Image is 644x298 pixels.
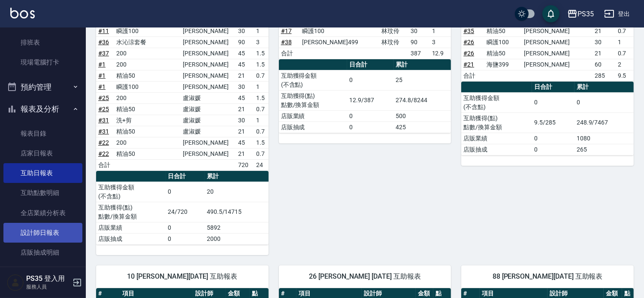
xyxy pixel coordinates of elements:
button: PS35 [564,5,597,23]
a: #1 [98,83,106,90]
td: 21 [593,25,616,36]
td: 490.5/14715 [205,202,269,222]
a: #1 [98,72,106,79]
td: 21 [236,126,254,137]
td: 0.7 [254,126,269,137]
a: 費用分析表 [3,262,82,282]
td: 0.7 [254,70,269,81]
a: #1 [98,61,106,68]
td: 0 [532,133,574,144]
td: 0 [166,233,205,244]
td: 店販業績 [96,222,166,233]
a: 互助日報表 [3,163,82,183]
td: [PERSON_NAME] [522,36,593,48]
td: 盧淑媛 [181,92,236,103]
td: 30 [593,36,616,48]
a: 設計師日報表 [3,223,82,243]
a: #26 [463,39,474,46]
a: #22 [98,150,109,157]
td: 0 [347,122,393,133]
td: 瞬護100 [484,36,522,48]
td: 互助獲得(點) 點數/換算金額 [279,90,348,110]
td: 720 [236,159,254,170]
button: save [542,5,559,22]
td: 285 [593,70,616,81]
td: 25 [394,70,451,90]
a: 店販抽成明細 [3,243,82,262]
td: 互助獲得金額 (不含點) [96,182,166,202]
table: a dense table [96,171,269,245]
span: 88 [PERSON_NAME][DATE] 互助報表 [472,272,623,281]
td: 3 [430,36,451,48]
td: 30 [408,25,430,36]
td: [PERSON_NAME] [181,148,236,159]
a: #25 [98,106,109,113]
a: #38 [281,39,292,46]
a: #35 [463,27,474,34]
td: 水沁涼套餐 [114,36,181,48]
td: 精油50 [114,126,181,137]
td: 248.9/7467 [574,113,634,133]
td: 1080 [574,133,634,144]
td: 0 [347,110,393,122]
th: 累計 [394,59,451,70]
td: 1 [430,25,451,36]
td: 425 [394,122,451,133]
td: 45 [236,59,254,70]
td: 0.7 [254,103,269,115]
td: 30 [236,25,254,36]
th: 日合計 [532,82,574,93]
td: 21 [593,48,616,59]
td: 21 [236,103,254,115]
a: 報表目錄 [3,124,82,143]
td: 精油50 [114,148,181,159]
td: 1.5 [254,137,269,148]
td: 盧淑媛 [181,126,236,137]
td: [PERSON_NAME] [181,70,236,81]
td: 店販抽成 [461,144,532,155]
td: 互助獲得金額 (不含點) [461,92,532,113]
a: #31 [98,128,109,135]
td: 0 [166,222,205,233]
th: 累計 [205,171,269,182]
td: 1.5 [254,92,269,103]
td: 200 [114,92,181,103]
p: 服務人員 [26,283,70,291]
td: 500 [394,110,451,122]
a: #11 [98,27,109,34]
td: 店販業績 [279,110,348,122]
a: #37 [98,50,109,57]
a: #26 [463,50,474,57]
td: [PERSON_NAME] [181,48,236,59]
th: 累計 [574,82,634,93]
td: 1 [254,115,269,126]
td: 精油50 [484,25,522,36]
td: 45 [236,137,254,148]
td: 海鹽399 [484,59,522,70]
td: 互助獲得金額 (不含點) [279,70,348,90]
button: 登出 [601,6,634,22]
td: 1.5 [254,48,269,59]
td: 274.8/8244 [394,90,451,110]
a: 店家日報表 [3,143,82,163]
a: 排班表 [3,33,82,52]
h5: PS35 登入用 [26,274,70,283]
td: 9.5 [616,70,634,81]
td: 瞬護100 [300,25,379,36]
a: #36 [98,39,109,46]
td: 店販抽成 [279,122,348,133]
td: 20 [205,182,269,202]
img: Person [7,274,24,291]
td: 90 [236,36,254,48]
td: 合計 [279,48,300,59]
button: 預約管理 [3,76,82,98]
td: 林玟伶 [379,36,408,48]
td: 0 [166,182,205,202]
td: 3 [254,36,269,48]
img: Logo [10,8,35,18]
td: 1.5 [254,59,269,70]
td: 9.5/285 [532,113,574,133]
td: [PERSON_NAME] [522,25,593,36]
td: 5892 [205,222,269,233]
td: [PERSON_NAME] [181,36,236,48]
